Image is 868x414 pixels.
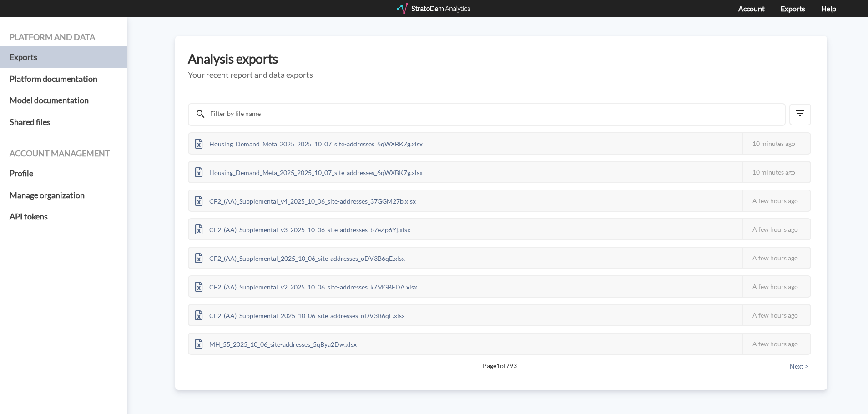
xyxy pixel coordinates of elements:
[10,163,118,185] a: Profile
[742,133,810,154] div: 10 minutes ago
[10,68,118,90] a: Platform documentation
[742,305,810,325] div: A few hours ago
[189,339,363,347] a: MH_55_2025_10_06_site-addresses_5qBya2Dw.xlsx
[209,109,773,119] input: Filter by file name
[787,361,811,371] button: Next >
[742,276,810,297] div: A few hours ago
[189,248,411,268] div: CF2_(AA)_Supplemental_2025_10_06_site-addresses_oDV3B6qE.xlsx
[10,90,118,111] a: Model documentation
[189,219,417,239] div: CF2_(AA)_Supplemental_v3_2025_10_06_site-addresses_b7eZp6Yj.xlsx
[188,70,814,80] h5: Your recent report and data exports
[189,253,411,261] a: CF2_(AA)_Supplemental_2025_10_06_site-addresses_oDV3B6qE.xlsx
[220,361,779,370] span: Page 1 of 793
[742,248,810,268] div: A few hours ago
[189,167,429,175] a: Housing_Demand_Meta_2025_2025_10_07_site-addresses_6qWXBK7g.xlsx
[188,52,814,66] h3: Analysis exports
[10,149,118,158] h4: Account management
[189,310,411,318] a: CF2_(AA)_Supplemental_2025_10_06_site-addresses_oDV3B6qE.xlsx
[10,206,118,228] a: API tokens
[189,196,422,204] a: CF2_(AA)_Supplemental_v4_2025_10_06_site-addresses_37GGM27b.xlsx
[189,276,424,297] div: CF2_(AA)_Supplemental_v2_2025_10_06_site-addresses_k7MGBEDA.xlsx
[189,133,429,154] div: Housing_Demand_Meta_2025_2025_10_07_site-addresses_6qWXBK7g.xlsx
[821,4,836,13] a: Help
[738,4,765,13] a: Account
[10,111,118,133] a: Shared files
[189,334,363,354] div: MH_55_2025_10_06_site-addresses_5qBya2Dw.xlsx
[189,305,411,325] div: CF2_(AA)_Supplemental_2025_10_06_site-addresses_oDV3B6qE.xlsx
[781,4,805,13] a: Exports
[742,162,810,182] div: 10 minutes ago
[189,139,429,146] a: Housing_Demand_Meta_2025_2025_10_07_site-addresses_6qWXBK7g.xlsx
[742,219,810,239] div: A few hours ago
[742,334,810,354] div: A few hours ago
[10,185,118,206] a: Manage organization
[742,190,810,211] div: A few hours ago
[189,282,424,289] a: CF2_(AA)_Supplemental_v2_2025_10_06_site-addresses_k7MGBEDA.xlsx
[10,46,118,68] a: Exports
[189,190,422,211] div: CF2_(AA)_Supplemental_v4_2025_10_06_site-addresses_37GGM27b.xlsx
[189,224,417,232] a: CF2_(AA)_Supplemental_v3_2025_10_06_site-addresses_b7eZp6Yj.xlsx
[189,162,429,182] div: Housing_Demand_Meta_2025_2025_10_07_site-addresses_6qWXBK7g.xlsx
[10,33,118,42] h4: Platform and data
